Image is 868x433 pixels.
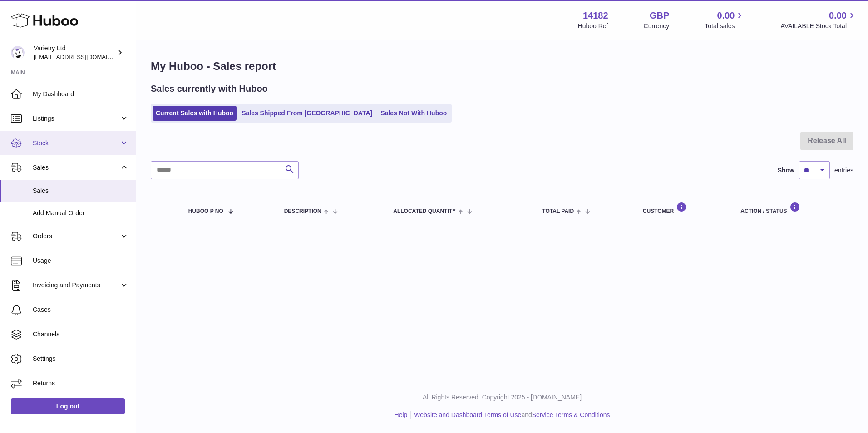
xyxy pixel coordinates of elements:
a: Sales Shipped From [GEOGRAPHIC_DATA] [238,106,375,121]
span: Add Manual Order [33,209,129,217]
div: Huboo Ref [578,22,608,30]
span: Channels [33,330,129,339]
a: Service Terms & Conditions [532,411,610,418]
span: AVAILABLE Stock Total [780,22,857,30]
div: Action / Status [740,202,844,214]
a: Help [395,411,408,418]
span: entries [834,166,853,175]
a: Website and Dashboard Terms of Use [414,411,521,418]
span: Orders [33,232,119,241]
span: Returns [33,379,129,388]
div: Currency [644,22,670,30]
span: Listings [33,114,119,123]
span: Total paid [542,208,574,214]
a: 0.00 AVAILABLE Stock Total [780,10,857,30]
span: ALLOCATED Quantity [393,208,456,214]
span: Description [284,208,321,214]
span: Sales [33,163,119,172]
span: Huboo P no [188,208,223,214]
h1: My Huboo - Sales report [151,59,853,74]
label: Show [778,166,794,175]
span: Total sales [705,22,745,30]
div: Customer [643,202,723,214]
span: Invoicing and Payments [33,281,119,290]
strong: GBP [650,10,669,22]
span: Stock [33,139,119,148]
a: Current Sales with Huboo [153,106,237,121]
strong: 14182 [583,10,608,22]
span: Usage [33,256,129,265]
span: [EMAIL_ADDRESS][DOMAIN_NAME] [34,53,133,60]
span: Settings [33,354,129,363]
span: Cases [33,305,129,314]
a: 0.00 Total sales [705,10,745,30]
img: internalAdmin-14182@internal.huboo.com [11,46,25,59]
span: 0.00 [717,10,735,22]
h2: Sales currently with Huboo [151,83,268,95]
div: Varietry Ltd [34,44,115,61]
span: Sales [33,187,129,195]
li: and [411,411,610,419]
a: Sales Not With Huboo [377,106,450,121]
span: My Dashboard [33,90,129,98]
a: Log out [11,398,125,414]
span: 0.00 [829,10,847,22]
p: All Rights Reserved. Copyright 2025 - [DOMAIN_NAME] [143,393,861,402]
